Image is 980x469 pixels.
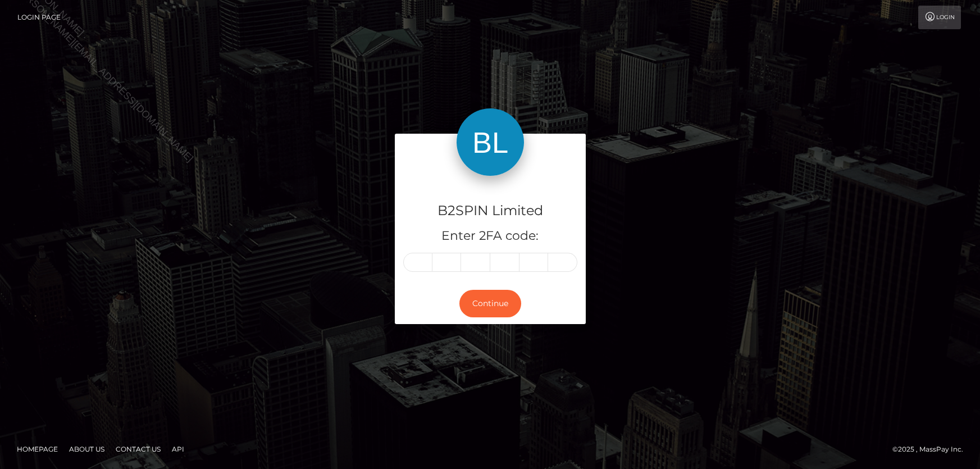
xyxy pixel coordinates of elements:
[403,201,577,221] h4: B2SPIN Limited
[17,6,61,29] a: Login Page
[892,443,972,456] div: © 2025 , MassPay Inc.
[12,440,62,458] a: Homepage
[111,440,165,458] a: Contact Us
[457,108,524,176] img: B2SPIN Limited
[459,290,521,317] button: Continue
[918,6,961,29] a: Login
[65,440,109,458] a: About Us
[167,440,189,458] a: API
[403,227,577,245] h5: Enter 2FA code:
